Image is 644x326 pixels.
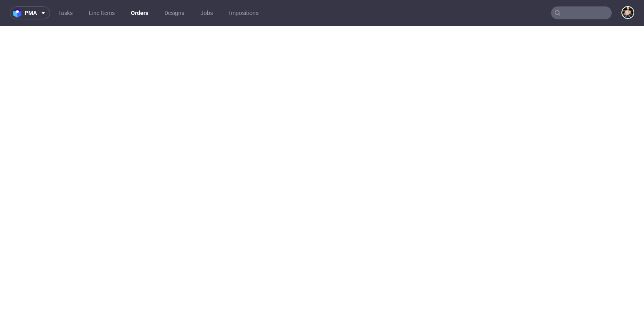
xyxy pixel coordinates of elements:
span: pma [25,10,37,16]
a: Tasks [53,6,78,19]
img: Marta Tomaszewska [622,7,633,18]
img: logo [13,8,25,18]
a: Orders [126,6,153,19]
a: Impositions [224,6,263,19]
a: Line Items [84,6,120,19]
a: Designs [160,6,189,19]
button: pma [10,6,50,19]
a: Jobs [196,6,218,19]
